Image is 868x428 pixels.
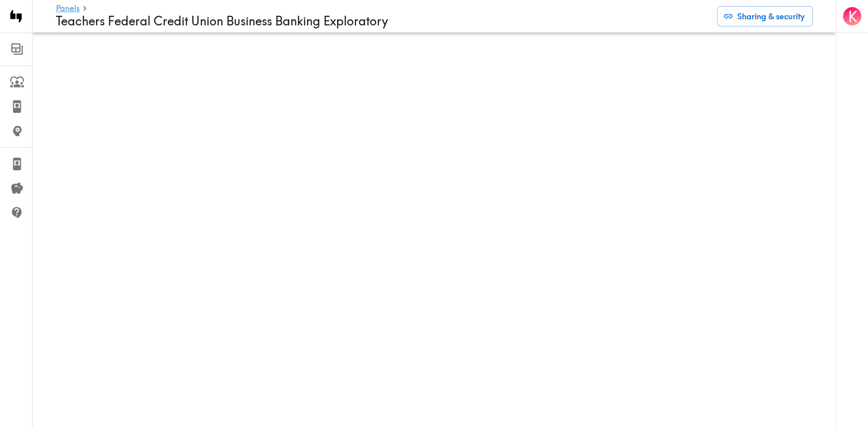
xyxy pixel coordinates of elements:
button: K [842,6,862,26]
a: Panels [56,4,80,14]
span: K [848,8,857,25]
h4: Teachers Federal Credit Union Business Banking Exploratory [56,14,709,28]
button: Sharing & security [717,6,813,26]
img: Instapanel [6,6,26,26]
